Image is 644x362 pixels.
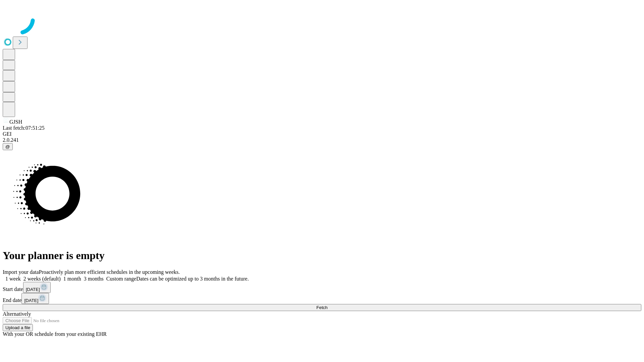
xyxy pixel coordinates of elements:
[5,276,21,282] span: 1 week
[3,125,45,131] span: Last fetch: 07:51:25
[23,276,61,282] span: 2 weeks (default)
[23,282,51,293] button: [DATE]
[24,298,38,303] span: [DATE]
[3,282,641,293] div: Start date
[3,293,641,304] div: End date
[26,287,40,292] span: [DATE]
[9,119,22,125] span: GJSH
[3,324,33,331] button: Upload a file
[63,276,81,282] span: 1 month
[39,269,180,275] span: Proactively plan more efficient schedules in the upcoming weeks.
[3,143,13,150] button: @
[3,131,641,137] div: GEI
[136,276,249,282] span: Dates can be optimized up to 3 months in the future.
[3,137,641,143] div: 2.0.241
[3,331,107,337] span: With your OR schedule from your existing EHR
[5,144,10,149] span: @
[21,293,49,304] button: [DATE]
[3,304,641,311] button: Fetch
[3,249,641,262] h1: Your planner is empty
[3,311,31,317] span: Alternatively
[84,276,104,282] span: 3 months
[316,305,327,310] span: Fetch
[3,269,39,275] span: Import your data
[106,276,136,282] span: Custom range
